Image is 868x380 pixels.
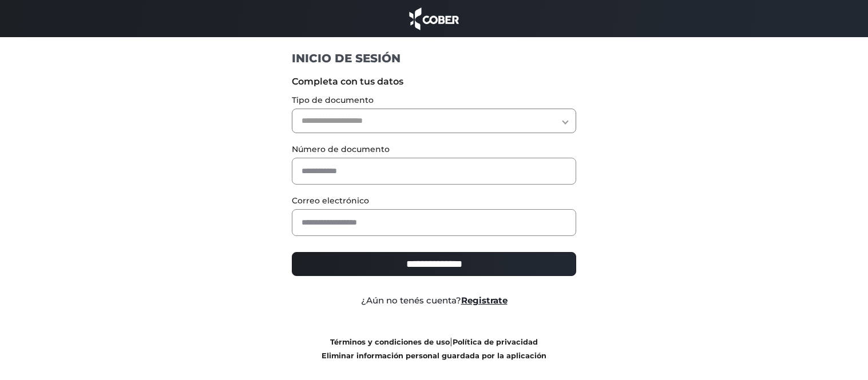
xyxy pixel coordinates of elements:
a: Registrate [461,295,508,306]
label: Número de documento [292,143,576,155]
label: Tipo de documento [292,94,576,106]
a: Términos y condiciones de uso [330,338,450,346]
h1: INICIO DE SESIÓN [292,51,576,66]
a: Eliminar información personal guardada por la aplicación [322,351,546,360]
label: Completa con tus datos [292,75,576,89]
label: Correo electrónico [292,195,576,207]
a: Política de privacidad [453,338,538,346]
img: cober_marca.png [406,6,462,31]
div: | [283,335,585,362]
div: ¿Aún no tenés cuenta? [283,294,585,307]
